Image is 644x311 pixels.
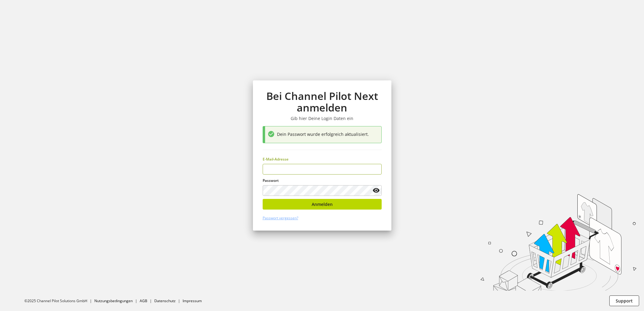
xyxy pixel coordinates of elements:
[140,298,147,303] a: AGB
[183,298,202,303] a: Impressum
[94,298,133,303] a: Nutzungsbedingungen
[312,201,333,207] span: Anmelden
[609,295,639,306] button: Support
[263,157,289,162] span: E-Mail-Adresse
[277,131,379,139] div: Dein Passwort wurde erfolgreich aktualisiert.
[263,90,382,114] h1: Bei Channel Pilot Next anmelden
[263,215,298,221] a: Passwort vergessen?
[263,178,279,183] span: Passwort
[154,298,176,303] a: Datenschutz
[24,298,94,304] li: ©2025 Channel Pilot Solutions GmbH
[616,298,633,304] span: Support
[263,199,382,210] button: Anmelden
[263,116,382,121] h3: Gib hier Deine Login Daten ein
